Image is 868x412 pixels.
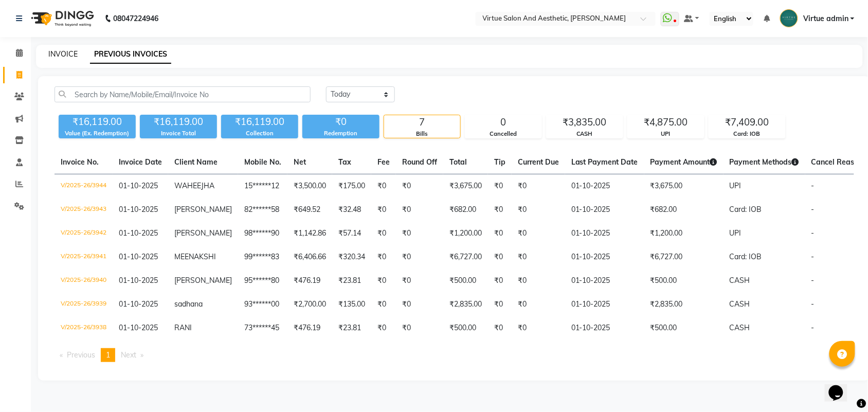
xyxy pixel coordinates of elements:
span: RANI [174,323,192,332]
td: ₹1,142.86 [287,222,332,245]
span: - [811,323,815,332]
td: ₹0 [396,269,443,293]
div: Redemption [302,129,379,138]
div: 7 [384,115,460,130]
td: V/2025-26/3942 [55,222,113,245]
td: ₹1,200.00 [644,222,724,245]
span: Last Payment Date [571,157,638,167]
td: ₹0 [512,269,565,293]
div: Bills [384,130,460,138]
a: PREVIOUS INVOICES [90,45,171,64]
td: ₹135.00 [332,293,371,316]
td: ₹682.00 [443,198,488,222]
td: V/2025-26/3943 [55,198,113,222]
td: V/2025-26/3939 [55,293,113,316]
td: 01-10-2025 [565,293,644,316]
span: - [811,228,815,238]
span: WAHEEJHA [174,181,214,190]
span: UPI [730,181,742,190]
span: [PERSON_NAME] [174,276,232,285]
td: ₹682.00 [644,198,724,222]
span: CASH [730,323,750,332]
span: - [811,276,815,285]
span: 01-10-2025 [119,181,158,190]
span: Round Off [402,157,437,167]
span: 01-10-2025 [119,276,158,285]
input: Search by Name/Mobile/Email/Invoice No [55,86,311,102]
td: ₹476.19 [287,269,332,293]
span: Fee [377,157,390,167]
td: ₹0 [371,222,396,245]
span: [PERSON_NAME] [174,205,232,214]
td: 01-10-2025 [565,316,644,340]
td: ₹23.81 [332,269,371,293]
div: ₹0 [302,115,379,129]
div: ₹16,119.00 [59,115,136,129]
td: ₹500.00 [443,316,488,340]
img: Virtue admin [780,9,798,27]
div: UPI [628,130,704,138]
span: Payment Methods [730,157,799,167]
td: 01-10-2025 [565,174,644,199]
td: ₹6,727.00 [443,245,488,269]
td: ₹2,835.00 [443,293,488,316]
td: ₹0 [488,245,512,269]
td: V/2025-26/3944 [55,174,113,199]
div: Invoice Total [140,129,217,138]
span: 01-10-2025 [119,299,158,309]
td: ₹0 [512,293,565,316]
span: Cancel Reason [811,157,863,167]
span: UPI [730,228,742,238]
span: 01-10-2025 [119,323,158,332]
td: ₹0 [488,174,512,199]
span: Next [121,350,136,360]
span: Mobile No. [244,157,281,167]
td: 01-10-2025 [565,269,644,293]
div: ₹4,875.00 [628,115,704,130]
div: ₹16,119.00 [221,115,298,129]
td: ₹6,406.66 [287,245,332,269]
td: ₹6,727.00 [644,245,724,269]
span: Payment Amount [650,157,717,167]
span: Tax [338,157,351,167]
div: Value (Ex. Redemption) [59,129,136,138]
div: ₹16,119.00 [140,115,217,129]
td: V/2025-26/3938 [55,316,113,340]
span: sadhana [174,299,203,309]
td: ₹0 [371,316,396,340]
td: ₹0 [512,174,565,199]
span: Net [294,157,306,167]
span: Previous [67,350,95,360]
span: Invoice Date [119,157,162,167]
span: Card: IOB [730,205,762,214]
span: 01-10-2025 [119,205,158,214]
td: 01-10-2025 [565,222,644,245]
span: 01-10-2025 [119,228,158,238]
span: MEENAKSHI [174,252,216,261]
td: ₹0 [396,174,443,199]
td: ₹0 [371,269,396,293]
span: Client Name [174,157,218,167]
td: ₹320.34 [332,245,371,269]
td: 01-10-2025 [565,245,644,269]
span: - [811,181,815,190]
td: ₹0 [488,198,512,222]
span: - [811,252,815,261]
span: Invoice No. [61,157,99,167]
td: ₹0 [396,316,443,340]
td: ₹649.52 [287,198,332,222]
td: ₹0 [512,222,565,245]
td: ₹0 [371,174,396,199]
div: ₹3,835.00 [547,115,623,130]
td: ₹23.81 [332,316,371,340]
td: ₹0 [396,293,443,316]
div: Collection [221,129,298,138]
td: ₹0 [512,245,565,269]
td: ₹500.00 [644,316,724,340]
td: ₹0 [488,293,512,316]
td: ₹0 [512,198,565,222]
td: ₹2,700.00 [287,293,332,316]
span: [PERSON_NAME] [174,228,232,238]
span: 1 [106,350,110,360]
td: ₹57.14 [332,222,371,245]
